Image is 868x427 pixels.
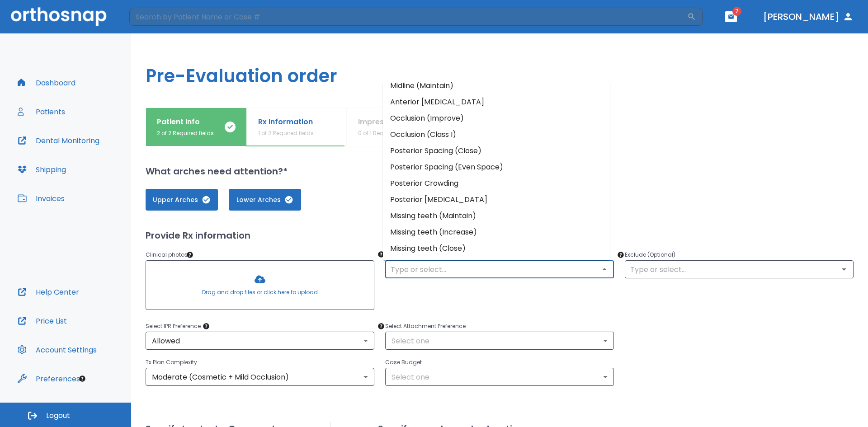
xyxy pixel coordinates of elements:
li: Posterior Crowding [383,175,610,192]
button: Upper Arches [146,189,218,211]
input: Type or select... [627,263,851,276]
div: Moderate (Cosmetic + Mild Occlusion) [146,368,374,386]
p: 2 of 2 Required fields [157,129,214,137]
p: Select IPR Preference [146,321,374,332]
p: Rx Information [258,117,314,127]
p: Case Budget [385,357,614,368]
button: Shipping [12,159,71,180]
li: Missing teeth (Close) [383,240,610,257]
button: Preferences [12,368,85,389]
div: Select one [385,368,614,386]
button: Help Center [12,281,85,303]
input: Type or select... [388,263,611,276]
button: Patients [12,101,71,122]
div: Tooltip anchor [377,250,385,258]
li: Occlusion (Improve) [383,110,610,127]
h2: Provide Rx information [146,229,854,242]
button: Invoices [12,188,70,209]
button: Dental Monitoring [12,130,105,151]
h2: What arches need attention?* [146,164,854,178]
li: Anterior [MEDICAL_DATA] [383,94,610,110]
div: Allowed [146,332,374,350]
div: Tooltip anchor [202,322,210,330]
span: Upper Arches [155,195,209,205]
li: Missing teeth (Increase) [383,224,610,240]
li: Occlusion (Class I) [383,127,610,143]
div: Tooltip anchor [617,251,625,259]
button: Price List [12,310,72,332]
h1: Pre-Evaluation order [131,33,868,108]
button: Lower Arches [229,189,301,211]
li: Missing teeth (Maintain) [383,208,610,224]
li: Posterior Spacing (Close) [383,143,610,159]
img: Orthosnap [11,7,107,26]
button: Account Settings [12,339,102,361]
div: Tooltip anchor [377,322,385,330]
button: Open [838,263,850,276]
p: Select Attachment Preference [385,321,614,332]
p: Exclude (Optional) [625,249,854,260]
li: Posterior Spacing (Even Space) [383,159,610,175]
button: Close [598,263,611,276]
span: Lower Arches [238,195,292,205]
button: [PERSON_NAME] [759,9,857,25]
input: Search by Patient Name or Case # [129,8,687,26]
div: Select one [385,332,614,350]
button: Dashboard [12,72,81,94]
span: 7 [732,7,741,16]
div: Tooltip anchor [78,375,86,383]
p: Clinical photos * [146,249,374,260]
li: Posterior [MEDICAL_DATA] [383,192,610,208]
li: Midline (Maintain) [383,78,610,94]
div: Tooltip anchor [186,251,194,259]
p: Tx Plan Complexity [146,357,374,368]
p: 1 of 2 Required fields [258,129,314,137]
span: Logout [46,411,70,421]
p: Patient Info [157,117,214,127]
